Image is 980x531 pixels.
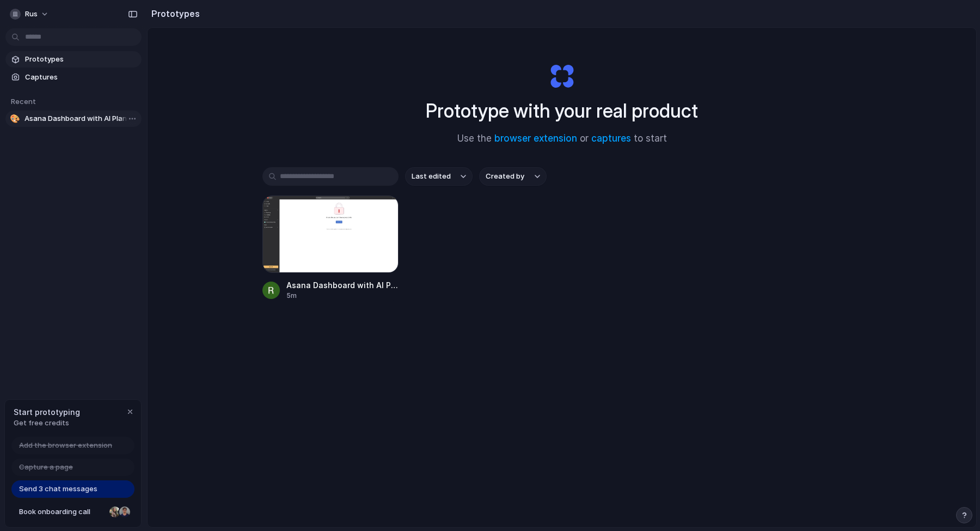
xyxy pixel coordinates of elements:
span: Asana Dashboard with AI Planner Tab [286,279,399,291]
span: Get free credits [14,418,80,429]
span: Start prototyping [14,406,80,418]
h2: Prototypes [147,7,200,20]
a: Asana Dashboard with AI Planner TabAsana Dashboard with AI Planner Tab5m [262,196,399,301]
span: Recent [11,97,36,106]
span: Asana Dashboard with AI Planner Tab [24,113,137,124]
a: captures [591,133,631,144]
span: Capture a page [19,462,73,473]
div: Christian Iacullo [118,505,131,518]
button: rus [5,5,54,23]
span: Send 3 chat messages [19,484,97,495]
a: Captures [5,69,142,86]
h1: Prototype with your real product [426,96,698,125]
a: Book onboarding call [11,503,134,521]
span: Captures [25,72,137,83]
button: Created by [479,167,547,186]
span: Book onboarding call [19,506,105,517]
button: Last edited [405,167,473,186]
span: Last edited [412,171,451,182]
span: Created by [486,171,524,182]
span: rus [25,9,38,20]
a: browser extension [494,133,577,144]
a: 🎨Asana Dashboard with AI Planner Tab [5,111,142,127]
span: Use the or to start [457,132,667,146]
div: 🎨 [10,113,20,124]
a: Prototypes [5,51,142,68]
div: 5m [286,291,399,301]
div: Nicole Kubica [108,505,121,518]
span: Add the browser extension [19,440,112,451]
span: Prototypes [25,54,137,65]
